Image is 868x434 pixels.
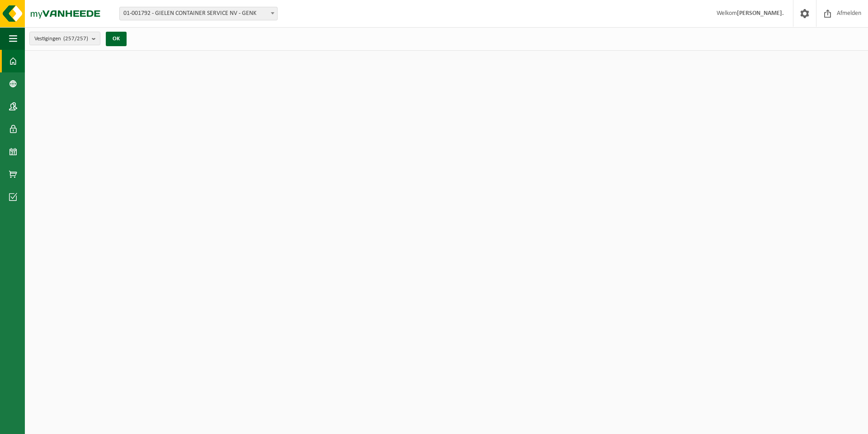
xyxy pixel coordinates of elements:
span: 01-001792 - GIELEN CONTAINER SERVICE NV - GENK [120,7,277,20]
button: OK [106,32,127,46]
span: Vestigingen [34,32,88,46]
count: (257/257) [63,36,88,42]
strong: [PERSON_NAME]. [737,10,784,17]
button: Vestigingen(257/257) [29,32,100,45]
span: 01-001792 - GIELEN CONTAINER SERVICE NV - GENK [119,7,278,20]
